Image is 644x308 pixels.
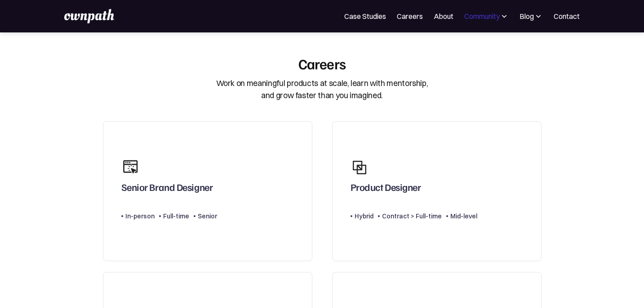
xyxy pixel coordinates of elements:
[520,11,534,22] div: Blog
[450,211,477,222] div: Mid-level
[344,11,386,22] a: Case Studies
[351,181,421,197] div: Product Designer
[554,11,580,22] a: Contact
[121,181,213,197] div: Senior Brand Designer
[464,11,500,22] div: Community
[434,11,453,22] a: About
[103,121,312,261] a: Senior Brand DesignerIn-personFull-timeSenior
[397,11,423,22] a: Careers
[125,211,155,222] div: In-person
[382,211,442,222] div: Contract > Full-time
[332,121,542,261] a: Product DesignerHybridContract > Full-timeMid-level
[163,211,189,222] div: Full-time
[216,77,428,101] div: Work on meaningful products at scale, learn with mentorship, and grow faster than you imagined.
[464,11,509,22] div: Community
[298,55,346,72] div: Careers
[198,211,217,222] div: Senior
[355,211,373,222] div: Hybrid
[520,11,543,22] div: Blog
